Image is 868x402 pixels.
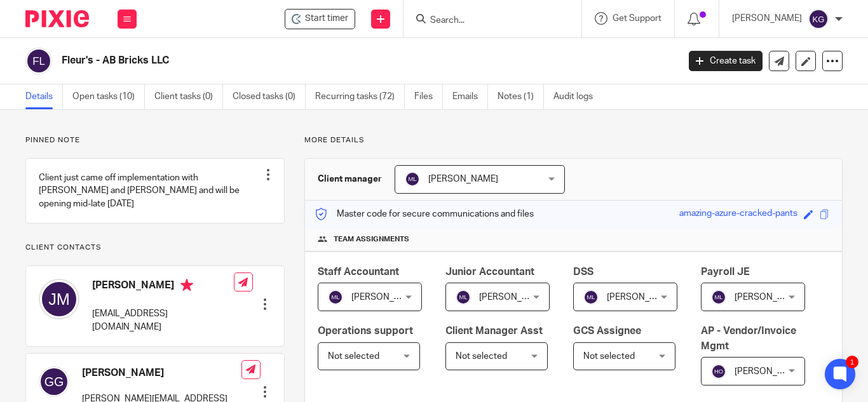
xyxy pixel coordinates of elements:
[25,243,285,253] p: Client contacts
[39,366,69,397] img: svg%3E
[405,171,420,187] img: svg%3E
[180,279,193,291] i: Primary
[304,135,843,145] p: More details
[318,267,399,277] span: Staff Accountant
[583,290,599,305] img: svg%3E
[808,9,829,29] img: svg%3E
[25,84,63,109] a: Details
[334,234,409,245] span: Team assignments
[318,173,382,185] h3: Client manager
[456,290,471,305] img: svg%3E
[429,15,543,27] input: Search
[452,84,488,109] a: Emails
[82,366,241,380] h4: [PERSON_NAME]
[318,326,413,336] span: Operations support
[701,326,796,351] span: AP - Vendor/Invoice Mgmt
[72,84,145,109] a: Open tasks (10)
[328,352,379,361] span: Not selected
[498,84,544,109] a: Notes (1)
[92,307,234,333] p: [EMAIL_ADDRESS][DOMAIN_NAME]
[315,84,405,109] a: Recurring tasks (72)
[846,356,858,368] div: 1
[583,352,635,361] span: Not selected
[679,207,797,222] div: amazing-azure-cracked-pants
[445,267,534,277] span: Junior Accountant
[613,14,661,23] span: Get Support
[285,9,355,29] div: Fleur's - AB Bricks LLC
[305,12,348,25] span: Start timer
[735,367,804,376] span: [PERSON_NAME]
[573,326,641,336] span: GCS Assignee
[328,290,343,305] img: svg%3E
[154,84,223,109] a: Client tasks (0)
[25,10,89,27] img: Pixie
[573,267,593,277] span: DSS
[479,293,549,302] span: [PERSON_NAME]
[689,51,763,71] a: Create task
[711,290,726,305] img: svg%3E
[732,12,802,25] p: [PERSON_NAME]
[711,364,726,379] img: svg%3E
[62,54,548,67] h2: Fleur's - AB Bricks LLC
[701,267,750,277] span: Payroll JE
[25,48,52,74] img: svg%3E
[233,84,306,109] a: Closed tasks (0)
[414,84,443,109] a: Files
[315,208,534,220] p: Master code for secure communications and files
[456,352,507,361] span: Not selected
[607,293,677,302] span: [PERSON_NAME]
[25,135,285,145] p: Pinned note
[351,293,421,302] span: [PERSON_NAME]
[445,326,543,336] span: Client Manager Asst
[735,293,804,302] span: [PERSON_NAME]
[428,175,498,184] span: [PERSON_NAME]
[92,279,234,295] h4: [PERSON_NAME]
[39,279,79,319] img: svg%3E
[553,84,602,109] a: Audit logs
